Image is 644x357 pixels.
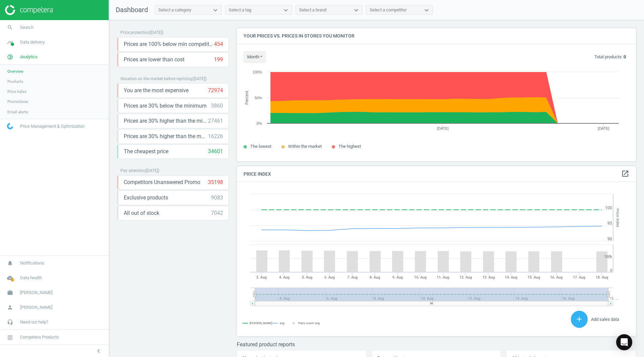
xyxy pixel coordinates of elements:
[280,321,284,325] tspan: avg
[621,170,629,178] a: open_in_new
[338,144,361,149] span: The highest
[255,96,262,100] text: 50%
[615,209,620,227] tspan: Price Index
[4,301,16,314] i: person
[20,290,52,296] span: [PERSON_NAME]
[7,123,13,129] img: wGWNvw8QSZomAAAAABJRU5ErkJggg==
[208,133,223,140] div: 16226
[124,87,189,94] span: You are the most expensive
[7,99,28,104] span: Promotions
[120,76,192,81] span: Situation on the market before repricing
[237,28,636,44] h4: Your prices vs. prices in stores you monitor
[124,56,184,63] span: Prices are lower than cost
[609,296,618,301] tspan: 18. …
[20,24,34,31] span: Search
[610,268,612,273] text: 0
[124,179,200,186] span: Competitors Unanswered Promo
[208,117,223,125] div: 27461
[550,275,562,280] tspan: 16. Aug
[616,334,632,350] div: Open Intercom Messenger
[124,210,159,217] span: All out of stock
[20,54,38,60] span: Analytics
[20,304,52,310] span: [PERSON_NAME]
[120,30,149,35] span: Price protection
[124,194,168,201] span: Exclusive products
[624,54,626,59] b: 0
[211,102,223,110] div: 3860
[7,79,23,84] span: Products
[20,39,45,45] span: Data delivery
[208,148,223,155] div: 34601
[124,133,208,140] span: Prices are 30% higher than the maximal
[298,321,320,325] tspan: Pairs count: avg
[7,69,23,74] span: Overview
[20,260,44,266] span: Notifications
[370,7,407,13] div: Select a competitor
[571,311,588,328] button: add
[124,41,214,48] span: Prices are 100% below min competitor
[482,275,495,280] tspan: 13. Aug
[4,286,16,299] i: work
[124,117,208,125] span: Prices are 30% higher than the minimum
[124,102,207,110] span: Prices are 30% below the minimum
[124,148,168,155] span: The cheapest price
[299,7,326,13] div: Select a brand
[20,319,48,325] span: Need our help?
[370,275,380,280] tspan: 8. Aug
[120,168,145,173] span: Pay attention
[149,30,163,35] span: ( [DATE] )
[211,210,223,217] div: 7042
[208,179,223,186] div: 35198
[607,237,612,241] text: 90
[250,321,272,325] tspan: [PERSON_NAME]
[245,91,249,105] tspan: Percent
[90,347,107,355] button: chevron_left
[4,316,16,329] i: headset_mic
[250,144,271,149] span: The lowest
[211,194,223,201] div: 9083
[598,126,609,130] tspan: [DATE]
[437,275,449,280] tspan: 11. Aug
[4,51,16,63] i: pie_chart_outlined
[237,166,636,182] h4: Price Index
[4,21,16,34] i: search
[4,272,16,284] i: cloud_done
[4,257,16,270] i: notifications
[95,347,103,355] i: chevron_left
[591,317,619,322] span: Add sales data
[575,315,583,323] i: add
[257,121,262,125] text: 0%
[288,144,322,149] span: Within the market
[437,126,449,130] tspan: [DATE]
[594,54,626,60] p: Total products:
[324,275,335,280] tspan: 6. Aug
[256,275,267,280] tspan: 3. Aug
[392,275,403,280] tspan: 9. Aug
[505,275,517,280] tspan: 14. Aug
[573,275,585,280] tspan: 17. Aug
[5,5,53,15] img: ajHJNr6hYgQAAAAASUVORK5CYII=
[347,275,358,280] tspan: 7. Aug
[158,7,191,13] div: Select a category
[229,7,251,13] div: Select a tag
[460,275,472,280] tspan: 12. Aug
[7,109,28,115] span: Email alerts
[4,36,16,49] i: timeline
[237,341,636,348] h3: Featured product reports
[607,221,612,226] text: 95
[116,6,148,14] span: Dashboard
[214,56,223,63] div: 199
[302,275,312,280] tspan: 5. Aug
[192,76,207,81] span: ( [DATE] )
[208,87,223,94] div: 72974
[253,70,262,74] text: 100%
[414,275,427,280] tspan: 10. Aug
[604,254,612,259] text: 100k
[596,275,608,280] tspan: 18. Aug
[20,275,42,281] span: Data health
[605,205,612,210] text: 100
[20,123,85,129] span: Price Management & Optimization
[244,51,266,63] button: month
[214,41,223,48] div: 454
[20,334,59,340] span: Competera Products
